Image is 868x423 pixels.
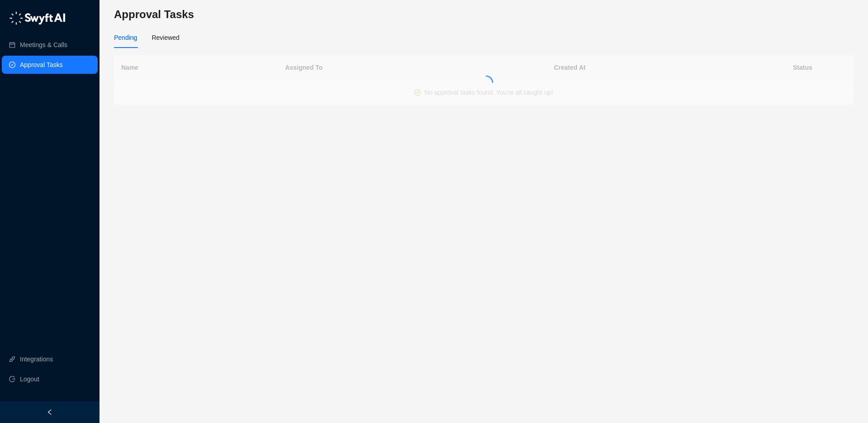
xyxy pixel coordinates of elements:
a: Integrations [20,350,53,368]
span: left [47,409,53,415]
div: Pending [114,33,137,43]
span: logout [9,376,15,382]
h3: Approval Tasks [114,7,854,22]
a: Approval Tasks [20,56,63,74]
span: Logout [20,370,39,388]
span: loading [477,73,496,92]
div: Reviewed [152,33,179,43]
img: logo-05li4sbe.png [9,11,66,25]
a: Meetings & Calls [20,36,67,54]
